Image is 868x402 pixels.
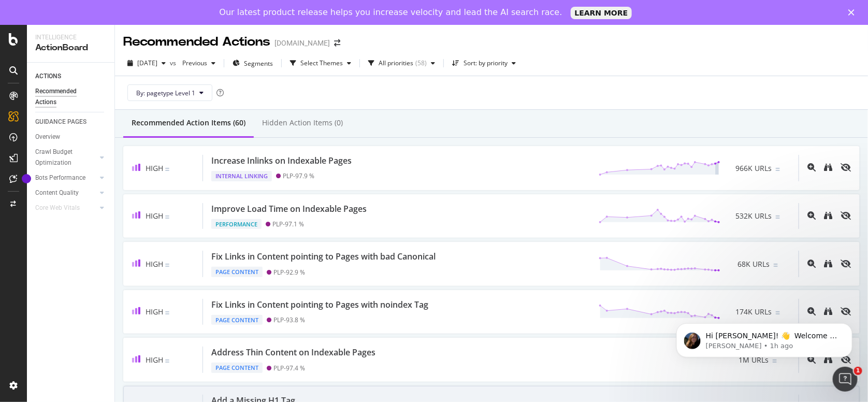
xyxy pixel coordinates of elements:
img: Equal [165,216,169,219]
div: Intelligence [35,33,106,42]
div: Fix Links in Content pointing to Pages with noindex Tag [211,299,428,311]
div: Fix Links in Content pointing to Pages with bad Canonical [211,251,436,263]
span: Segments [244,59,273,68]
span: High [146,259,163,269]
img: Equal [776,216,780,219]
div: PLP - 97.1 % [272,220,304,228]
img: Equal [774,264,778,267]
div: arrow-right-arrow-left [334,39,340,47]
span: vs [170,59,178,67]
img: Equal [165,311,169,314]
div: ACTIONS [35,71,61,82]
div: Bots Performance [35,173,85,183]
a: binoculars [824,260,832,269]
span: High [146,307,163,317]
button: Previous [178,55,220,71]
a: binoculars [824,212,832,221]
div: Select Themes [300,60,343,66]
div: Improve Load Time on Indexable Pages [211,203,367,215]
div: Performance [211,219,262,229]
div: All priorities [379,60,413,66]
a: binoculars [824,164,832,173]
div: Hidden Action Items (0) [262,118,343,128]
img: Equal [165,264,169,267]
a: Core Web Vitals [35,203,97,213]
div: Page Content [211,267,263,277]
span: 1 [854,367,862,375]
div: PLP - 93.8 % [273,316,305,324]
div: binoculars [824,260,832,268]
span: 2025 Jul. 29th [137,59,157,67]
div: Overview [35,132,60,142]
iframe: Intercom notifications message [661,301,868,374]
a: ACTIONS [35,71,107,82]
div: PLP - 97.9 % [283,172,314,180]
span: 966K URLs [735,163,772,174]
div: eye-slash [841,163,851,171]
a: Overview [35,132,107,142]
div: binoculars [824,211,832,220]
div: eye-slash [841,260,851,268]
span: Previous [178,59,207,67]
a: Content Quality [35,188,97,198]
button: Select Themes [286,55,355,71]
span: 68K URLs [737,259,770,269]
div: Sort: by priority [464,60,508,66]
div: binoculars [824,163,832,171]
div: Recommended Actions [123,33,270,51]
a: LEARN MORE [571,7,632,19]
div: Page Content [211,315,263,325]
div: PLP - 92.9 % [273,268,305,276]
button: By: pagetype Level 1 [127,84,212,101]
a: Recommended Actions [35,86,107,108]
div: ActionBoard [35,42,106,54]
button: All priorities(58) [364,55,439,71]
div: Internal Linking [211,171,272,181]
span: High [146,355,163,365]
div: PLP - 97.4 % [273,364,305,372]
div: magnifying-glass-plus [807,163,816,171]
iframe: Intercom live chat [833,367,858,392]
a: Bots Performance [35,173,97,183]
div: magnifying-glass-plus [807,260,816,268]
div: Increase Inlinks on Indexable Pages [211,155,352,167]
a: Crawl Budget Optimization [35,147,97,168]
button: Segments [228,55,277,71]
div: ( 58 ) [415,60,427,66]
div: Recommended Action Items (60) [132,118,245,128]
span: High [146,211,163,221]
div: [DOMAIN_NAME] [274,38,330,48]
div: eye-slash [841,211,851,220]
div: Crawl Budget Optimization [35,147,90,168]
img: Equal [776,168,780,171]
div: Core Web Vitals [35,203,80,213]
button: Sort: by priority [448,55,520,71]
span: 532K URLs [735,211,772,221]
div: Page Content [211,363,263,373]
img: Equal [165,168,169,171]
div: Address Thin Content on Indexable Pages [211,347,375,358]
div: magnifying-glass-plus [807,211,816,220]
button: [DATE] [123,55,170,71]
div: GUIDANCE PAGES [35,117,86,127]
span: High [146,163,163,173]
div: Recommended Actions [35,86,97,108]
div: Content Quality [35,188,79,198]
div: Close [848,9,859,16]
img: Equal [165,360,169,363]
a: GUIDANCE PAGES [35,117,107,127]
span: By: pagetype Level 1 [136,89,195,97]
div: Our latest product release helps you increase velocity and lead the AI search race. [220,7,562,18]
div: Tooltip anchor [22,174,31,183]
